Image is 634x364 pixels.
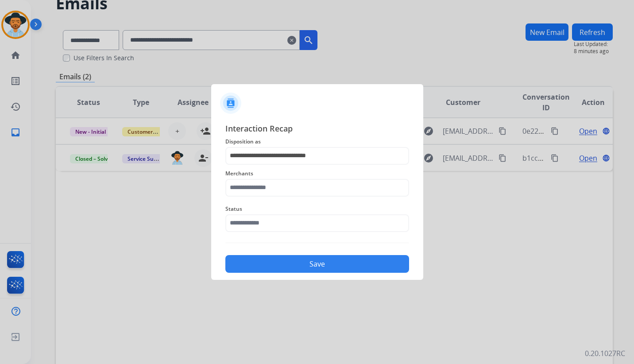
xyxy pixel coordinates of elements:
span: Disposition as [225,136,409,147]
span: Status [225,204,409,214]
span: Merchants [225,168,409,179]
img: contact-recap-line.svg [225,243,409,243]
button: Save [225,255,409,273]
p: 0.20.1027RC [585,348,625,359]
img: contactIcon [220,93,241,114]
span: Interaction Recap [225,122,409,136]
